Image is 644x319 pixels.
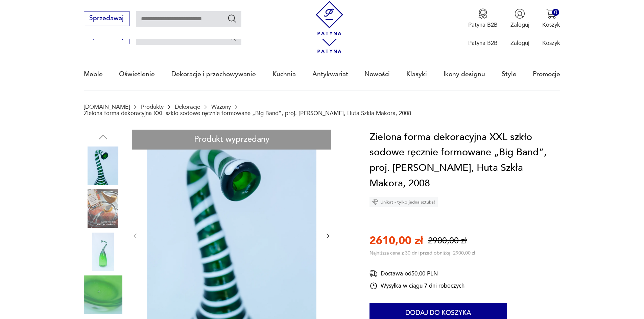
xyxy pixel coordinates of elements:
img: Patyna - sklep z meblami i dekoracjami vintage [312,1,347,35]
img: Zdjęcie produktu Zielona forma dekoracyjna XXL szkło sodowe ręcznie formowane „Big Band”, proj. J... [84,147,122,185]
a: Antykwariat [312,59,348,90]
a: Oświetlenie [119,59,155,90]
a: Sprzedawaj [84,16,129,22]
a: Nowości [364,59,390,90]
button: Szukaj [227,14,237,23]
p: Zaloguj [510,39,529,47]
div: Dostawa od 50,00 PLN [369,269,464,278]
img: Ikonka użytkownika [515,8,525,19]
a: Produkty [141,104,164,110]
img: Zdjęcie produktu Zielona forma dekoracyjna XXL szkło sodowe ręcznie formowane „Big Band”, proj. J... [84,233,122,271]
p: Zaloguj [510,21,529,29]
p: Najniższa cena z 30 dni przed obniżką: 2900,00 zł [369,250,475,256]
img: Ikona diamentu [372,199,378,205]
a: Dekoracje i przechowywanie [171,59,256,90]
p: 2610,00 zł [369,233,423,248]
div: 0 [552,9,559,16]
p: Zielona forma dekoracyjna XXL szkło sodowe ręcznie formowane „Big Band”, proj. [PERSON_NAME], Hut... [84,110,411,116]
a: Wazony [211,104,231,110]
p: Koszyk [542,39,560,47]
div: Wysyłka w ciągu 7 dni roboczych [369,282,464,290]
button: Sprzedawaj [84,11,129,26]
img: Zdjęcie produktu Zielona forma dekoracyjna XXL szkło sodowe ręcznie formowane „Big Band”, proj. J... [84,275,122,314]
a: Klasyki [406,59,427,90]
img: Ikona koszyka [546,8,556,19]
p: 2900,00 zł [428,235,467,247]
img: Ikona dostawy [369,269,378,278]
a: Ikony designu [444,59,485,90]
button: Zaloguj [510,8,529,29]
p: Koszyk [542,21,560,29]
button: 0Koszyk [542,8,560,29]
a: Ikona medaluPatyna B2B [468,8,498,29]
p: Patyna B2B [468,21,498,29]
h1: Zielona forma dekoracyjna XXL szkło sodowe ręcznie formowane „Big Band”, proj. [PERSON_NAME], Hut... [369,130,560,191]
a: Sprzedawaj [84,34,129,40]
a: Promocje [533,59,560,90]
p: Patyna B2B [468,39,498,47]
button: Patyna B2B [468,8,498,29]
a: Kuchnia [272,59,296,90]
img: Zdjęcie produktu Zielona forma dekoracyjna XXL szkło sodowe ręcznie formowane „Big Band”, proj. J... [84,189,122,228]
img: Ikona medalu [478,8,488,19]
div: Unikat - tylko jedna sztuka! [369,197,438,207]
a: Style [502,59,517,90]
a: Meble [84,59,103,90]
a: [DOMAIN_NAME] [84,104,130,110]
button: Szukaj [227,32,237,42]
a: Dekoracje [175,104,200,110]
div: Produkt wyprzedany [132,130,331,150]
